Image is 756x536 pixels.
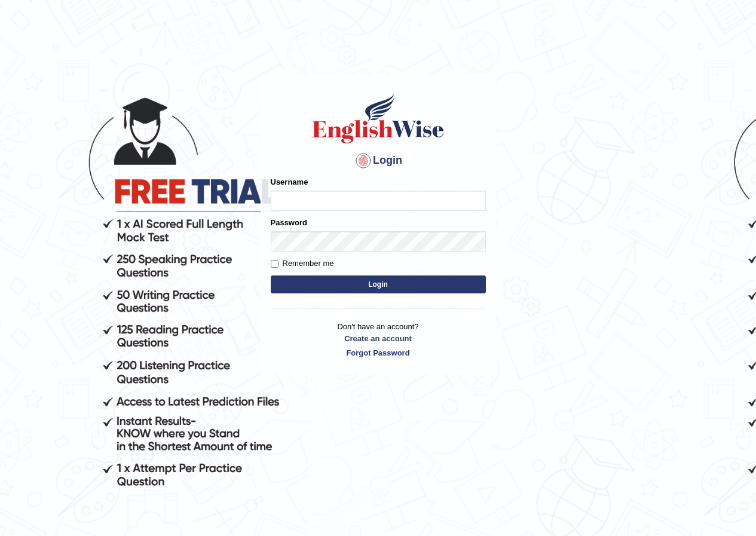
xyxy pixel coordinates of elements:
[271,217,307,228] label: Password
[271,321,486,358] p: Don't have an account?
[271,176,308,188] label: Username
[271,258,334,269] label: Remember me
[310,91,446,145] img: Logo of English Wise sign in for intelligent practice with AI
[271,151,486,170] h4: Login
[271,347,486,359] a: Forgot Password
[271,275,486,293] button: Login
[271,260,278,268] input: Remember me
[271,333,486,344] a: Create an account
